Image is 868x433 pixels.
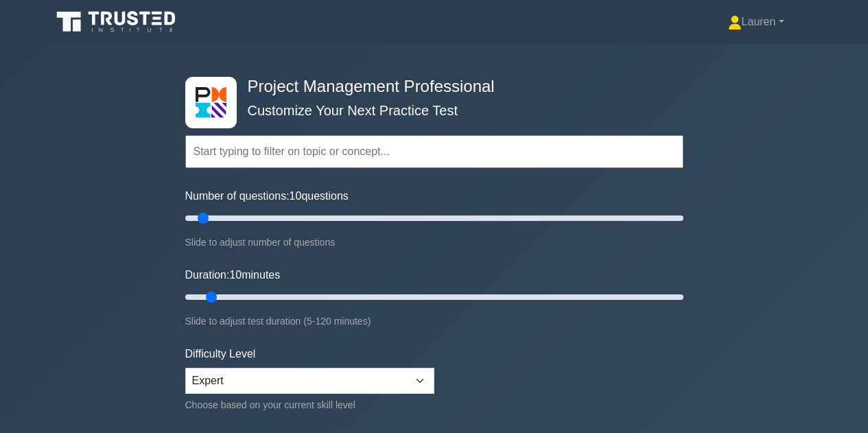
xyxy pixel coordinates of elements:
[185,188,349,204] label: Number of questions: questions
[290,190,302,202] span: 10
[185,397,434,413] div: Choose based on your current skill level
[242,77,616,97] h4: Project Management Professional
[229,269,242,281] span: 10
[185,267,281,283] label: Duration: minutes
[185,234,683,250] div: Slide to adjust number of questions
[185,346,256,362] label: Difficulty Level
[185,135,683,168] input: Start typing to filter on topic or concept...
[695,8,817,36] a: Lauren
[185,313,683,329] div: Slide to adjust test duration (5-120 minutes)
